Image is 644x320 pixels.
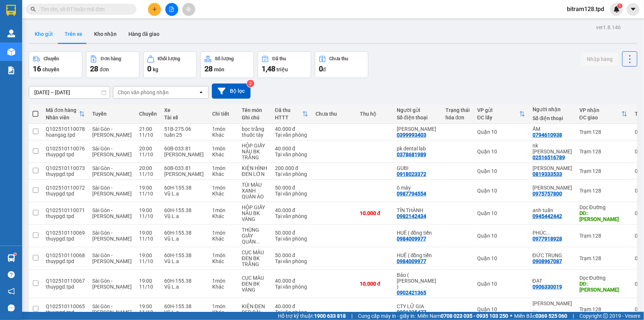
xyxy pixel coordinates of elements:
[258,51,311,78] button: Đã thu1,48 triệu
[212,191,234,197] div: Khác
[397,303,438,309] div: CTY LỮ GIA
[46,258,85,264] div: thuypgd.tpd
[397,258,426,264] div: 0984009977
[579,129,627,135] div: Trạm 128
[139,258,157,264] div: 11/10
[139,152,157,157] div: 11/10
[46,252,85,258] div: Q102510110068
[242,115,268,120] div: Ghi chú
[7,30,15,37] img: warehouse-icon
[275,132,308,138] div: Tại văn phòng
[139,146,157,152] div: 20:00
[139,284,157,290] div: 11/10
[397,165,438,171] div: GUBI
[630,6,637,13] span: caret-down
[92,303,132,315] span: Sài Gòn - [PERSON_NAME]
[46,146,85,152] div: Q102510110076
[397,126,438,132] div: HUỲNH ĐÌNH PHÚC
[212,258,234,264] div: Khác
[164,278,205,284] div: 60H-155.38
[92,111,132,117] div: Tuyến
[42,104,89,124] th: Toggle SortBy
[164,185,205,191] div: 60H-155.38
[164,171,205,177] div: [PERSON_NAME]
[164,152,205,157] div: [PERSON_NAME]
[212,284,234,290] div: Khác
[8,304,15,312] span: message
[212,132,234,138] div: Khác
[579,306,627,312] div: Trạm 128
[139,252,157,258] div: 19:00
[164,165,205,171] div: 60B-033.81
[360,210,389,216] div: 10.000 đ
[535,313,567,319] strong: 0369 525 060
[533,300,572,312] div: NGUYỄN THẮNG
[533,207,572,213] div: anh tuấn
[275,284,308,290] div: Tại văn phòng
[164,132,205,138] div: tuấn 25
[581,52,619,66] button: Nhập hàng
[139,132,157,138] div: 11/10
[533,115,572,121] div: Số điện thoại
[46,230,85,236] div: Q102510110069
[143,51,197,78] button: Khối lượng0kg
[275,126,308,132] div: 40.000 đ
[212,84,251,99] button: Bộ lọc
[477,281,525,287] div: Quận 10
[397,236,426,242] div: 0984009977
[182,3,195,16] button: aim
[533,191,562,197] div: 0975757800
[576,104,631,124] th: Toggle SortBy
[46,185,85,191] div: Q102510110072
[477,168,525,174] div: Quận 10
[242,275,268,293] div: CỤC MÀU ĐEN BK VÀNG
[7,67,15,74] img: solution-icon
[275,278,308,284] div: 40.000 đ
[316,111,352,117] div: Chưa thu
[619,3,621,8] span: 1
[533,132,562,138] div: 0794610938
[477,255,525,261] div: Quận 10
[275,171,308,177] div: Tại văn phòng
[275,152,308,157] div: Tại văn phòng
[477,233,525,239] div: Quận 10
[46,132,85,138] div: hoangsg.tpd
[275,185,308,191] div: 50.000 đ
[533,236,562,242] div: 0977918928
[275,213,308,219] div: Tại văn phòng
[397,171,426,177] div: 0918023372
[212,171,234,177] div: Khác
[212,309,234,315] div: Khác
[477,129,525,135] div: Quận 10
[139,171,157,177] div: 11/10
[139,191,157,197] div: 11/10
[397,230,438,236] div: HUÊ ( đồng tiến
[164,207,205,213] div: 60H-155.38
[186,7,191,12] span: aim
[275,146,308,152] div: 40.000 đ
[164,213,205,219] div: Vũ L.a
[275,207,308,213] div: 40.000 đ
[533,106,572,112] div: Người nhận
[276,67,288,72] span: triệu
[579,275,627,281] div: Dọc Đường
[533,284,562,290] div: 0906330019
[46,213,85,219] div: thuypgd.tpd
[397,152,426,157] div: 0378681989
[358,312,416,320] span: Cung cấp máy in - giấy in:
[579,107,621,113] div: VP nhận
[242,182,268,200] div: TÚI MÀU XANH QUẦN ÁO
[212,213,234,219] div: Khác
[242,249,268,267] div: CỤC MÀU ĐEN BK TRẮNG
[46,152,85,157] div: thuypgd.tpd
[397,309,426,315] div: 0901335477
[275,230,308,236] div: 50.000 đ
[247,80,254,87] sup: 2
[44,56,59,61] div: Chuyến
[275,303,308,309] div: 40.000 đ
[29,51,82,78] button: Chuyến16chuyến
[533,171,562,177] div: 0819333533
[46,278,85,284] div: Q102510110067
[14,253,16,255] sup: 1
[579,115,621,120] div: ĐC giao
